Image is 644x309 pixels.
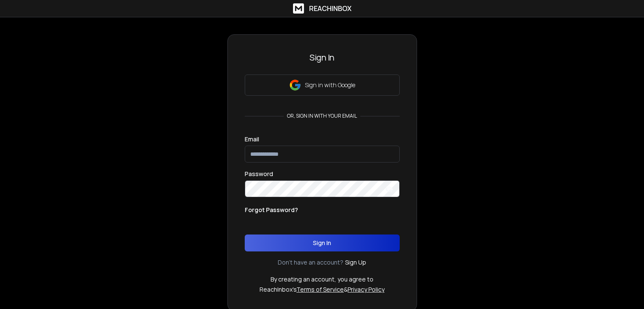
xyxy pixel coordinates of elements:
p: ReachInbox's & [260,285,384,294]
h1: ReachInbox [309,3,351,14]
p: By creating an account, you agree to [271,275,373,284]
p: Sign in with Google [305,81,355,89]
h3: Sign In [245,52,400,63]
a: Privacy Policy [348,285,384,293]
p: Forgot Password? [245,206,298,214]
p: or, sign in with your email [284,113,360,119]
button: Sign in with Google [245,74,400,96]
a: Terms of Service [296,285,344,293]
label: Email [245,136,259,142]
label: Password [245,171,273,177]
a: Sign Up [345,258,366,267]
p: Don't have an account? [278,258,343,267]
button: Sign In [245,235,400,251]
a: ReachInbox [293,3,351,14]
